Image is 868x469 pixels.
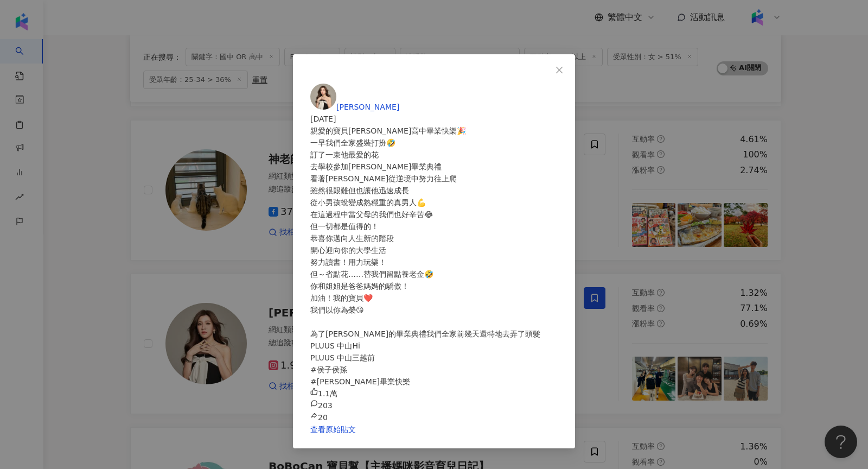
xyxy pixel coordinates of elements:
[310,425,356,434] a: 查看原始貼文
[310,411,558,423] div: 20
[336,103,399,111] span: [PERSON_NAME]
[310,400,558,411] div: 203
[555,66,564,74] span: close
[310,113,558,125] div: [DATE]
[548,59,570,81] button: Close
[310,388,558,400] div: 1.1萬
[310,103,399,111] a: KOL Avatar[PERSON_NAME]
[310,125,558,388] div: 親愛的寶貝[PERSON_NAME]高中畢業快樂🎉 一早我們全家盛裝打扮🤣 訂了一束他最愛的花 去學校參加[PERSON_NAME]畢業典禮 看著[PERSON_NAME]從逆境中努力往上爬 雖...
[310,84,336,110] img: KOL Avatar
